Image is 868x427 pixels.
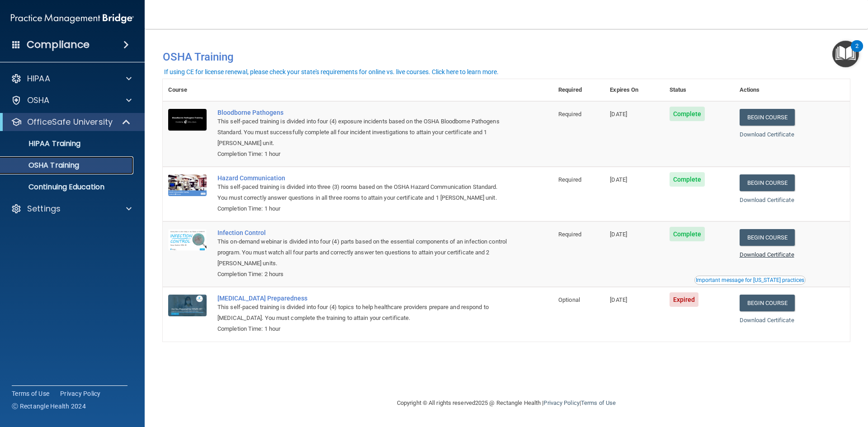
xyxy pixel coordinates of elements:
[558,296,580,303] span: Optional
[610,231,627,238] span: [DATE]
[670,107,705,121] span: Complete
[6,161,79,170] p: OSHA Training
[670,172,705,187] span: Complete
[341,389,671,418] div: Copyright © All rights reserved 2025 @ Rectangle Health | |
[558,176,581,183] span: Required
[12,389,49,398] a: Terms of Use
[740,197,794,203] a: Download Certificate
[217,109,508,116] a: Bloodborne Pathogens
[217,295,508,302] a: [MEDICAL_DATA] Preparedness
[217,236,508,269] div: This on-demand webinar is divided into four (4) parts based on the essential components of an inf...
[163,51,850,63] h4: OSHA Training
[696,277,804,283] div: Important message for [US_STATE] practices
[740,295,795,311] a: Begin Course
[163,67,500,76] button: If using CE for license renewal, please check your state's requirements for online vs. live cours...
[217,203,508,214] div: Completion Time: 1 hour
[11,203,132,214] a: Settings
[11,117,131,127] a: OfficeSafe University
[610,176,627,183] span: [DATE]
[27,203,61,214] p: Settings
[610,296,627,303] span: [DATE]
[832,41,859,67] button: Open Resource Center, 2 new notifications
[60,389,101,398] a: Privacy Policy
[664,79,734,101] th: Status
[11,73,132,84] a: HIPAA
[740,317,794,324] a: Download Certificate
[670,227,705,241] span: Complete
[670,292,699,307] span: Expired
[558,231,581,238] span: Required
[217,149,508,160] div: Completion Time: 1 hour
[734,79,850,101] th: Actions
[855,46,859,58] div: 2
[740,109,795,126] a: Begin Course
[217,302,508,324] div: This self-paced training is divided into four (4) topics to help healthcare providers prepare and...
[27,73,50,84] p: HIPAA
[217,182,508,203] div: This self-paced training is divided into three (3) rooms based on the OSHA Hazard Communication S...
[217,269,508,280] div: Completion Time: 2 hours
[6,139,80,148] p: HIPAA Training
[604,79,664,101] th: Expires On
[740,251,794,258] a: Download Certificate
[27,95,50,106] p: OSHA
[610,111,627,117] span: [DATE]
[740,131,794,138] a: Download Certificate
[740,229,795,246] a: Begin Course
[553,79,604,101] th: Required
[27,117,113,127] p: OfficeSafe University
[558,111,581,117] span: Required
[12,402,86,411] span: Ⓒ Rectangle Health 2024
[6,183,129,192] p: Continuing Education
[11,9,134,28] img: PMB logo
[217,229,508,236] a: Infection Control
[694,276,806,285] button: Read this if you are a dental practitioner in the state of CA
[217,116,508,149] div: This self-paced training is divided into four (4) exposure incidents based on the OSHA Bloodborne...
[217,174,508,182] a: Hazard Communication
[27,38,90,51] h4: Compliance
[164,69,499,75] div: If using CE for license renewal, please check your state's requirements for online vs. live cours...
[543,399,579,406] a: Privacy Policy
[740,174,795,191] a: Begin Course
[581,399,616,406] a: Terms of Use
[217,324,508,334] div: Completion Time: 1 hour
[163,79,212,101] th: Course
[11,95,132,106] a: OSHA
